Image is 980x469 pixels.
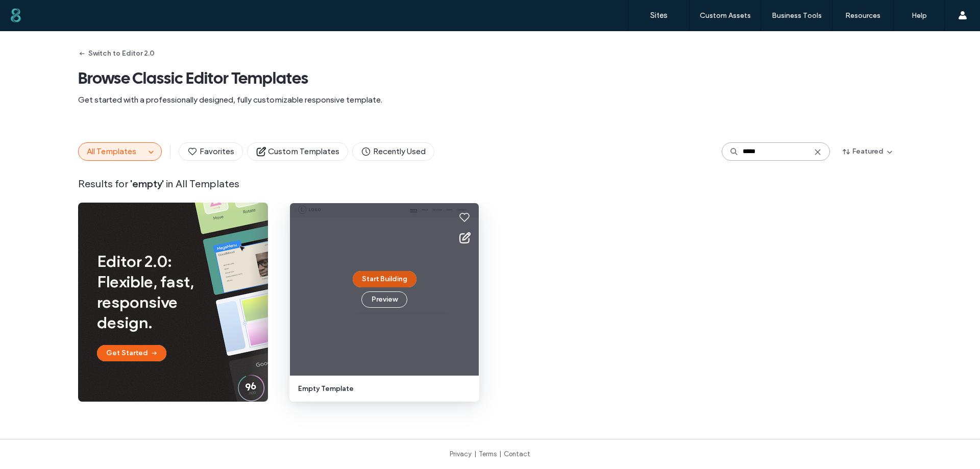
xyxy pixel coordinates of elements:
span: | [499,450,501,458]
label: Resources [845,11,880,20]
span: Browse Classic Editor Templates [78,68,902,88]
a: Privacy [450,450,472,458]
a: Contact [504,450,530,458]
label: Sites [650,11,668,20]
button: Custom Templates [247,142,348,161]
button: Get Started [97,345,166,361]
span: Recently Used [361,146,426,157]
span: | [474,450,476,458]
span: Get started with a professionally designed, fully customizable responsive template. [78,94,902,106]
span: Editor 2.0: Flexible, fast, responsive design. [97,251,222,333]
span: Results for in All Templates [78,177,902,190]
button: Preview [361,291,407,308]
button: Favorites [179,142,243,161]
span: empty template [298,384,464,394]
button: Featured [834,143,902,160]
span: Help [23,7,44,16]
button: Recently Used [352,142,434,161]
label: Business Tools [772,11,822,20]
a: Terms [479,450,497,458]
span: Custom Templates [256,146,339,157]
label: Custom Assets [700,11,751,20]
span: All Templates [87,146,136,156]
button: Start Building [353,271,416,287]
button: All Templates [79,143,145,160]
span: Favorites [187,146,234,157]
span: ' empty ' [130,178,164,190]
button: Switch to Editor 2.0 [78,45,155,62]
label: Help [912,11,927,20]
